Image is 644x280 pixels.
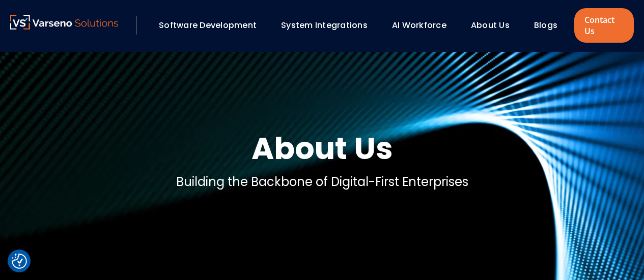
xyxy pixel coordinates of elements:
[159,19,257,31] a: Software Development
[154,17,271,34] div: Software Development
[176,173,468,191] p: Building the Backbone of Digital-First Enterprises
[466,17,524,34] div: About Us
[471,19,510,31] a: About Us
[10,15,118,36] a: Varseno Solutions – Product Engineering & IT Services
[529,17,572,34] div: Blogs
[12,254,27,269] img: Revisit consent button
[12,254,27,269] button: Cookie Settings
[392,19,446,31] a: AI Workforce
[281,19,368,31] a: System Integrations
[534,19,557,31] a: Blogs
[276,17,382,34] div: System Integrations
[10,15,118,29] img: Varseno Solutions – Product Engineering & IT Services
[387,17,461,34] div: AI Workforce
[574,8,634,43] a: Contact Us
[251,128,393,169] h1: About Us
